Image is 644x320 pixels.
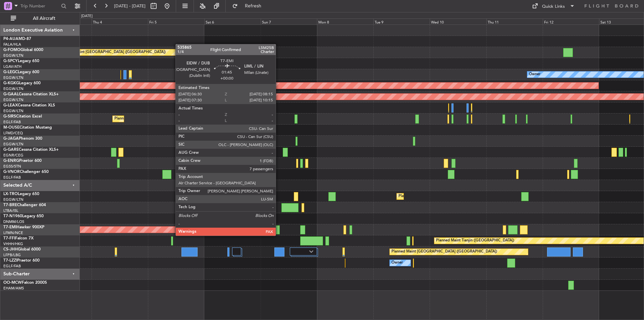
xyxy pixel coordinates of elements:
[261,18,317,25] div: Sun 7
[92,18,148,25] div: Thu 4
[3,70,18,74] span: G-LEGC
[3,259,40,263] a: T7-LZZIPraetor 600
[391,258,403,268] div: Owner
[3,197,23,202] a: EGGW/LTN
[3,137,42,141] a: G-JAGAPhenom 300
[3,175,21,180] a: EGLF/FAB
[3,192,39,196] a: LX-TROLegacy 650
[3,115,42,119] a: G-SIRSCitation Excel
[3,37,18,41] span: P4-AUA
[229,1,269,11] button: Refresh
[3,208,18,213] a: LTBA/ISL
[3,264,21,269] a: EGLF/FAB
[3,159,19,163] span: G-ENRG
[3,192,18,196] span: LX-TRO
[3,97,23,102] a: EGGW/LTN
[3,81,19,85] span: G-KGKG
[543,18,599,25] div: Fri 12
[436,236,514,246] div: Planned Maint Tianjin ([GEOGRAPHIC_DATA])
[3,126,19,130] span: M-OUSE
[529,70,540,80] div: Owner
[3,153,23,158] a: EGNR/CEG
[3,214,44,218] a: T7-N1960Legacy 650
[3,253,21,258] a: LFPB/LBG
[3,247,18,252] span: CS-JHH
[3,148,19,152] span: G-GARE
[309,250,313,253] img: arrow-gray.svg
[17,16,71,21] span: All Aircraft
[3,48,43,52] a: G-FOMOGlobal 6000
[3,164,21,169] a: EGSS/STN
[3,81,41,85] a: G-KGKGLegacy 600
[3,108,23,113] a: EGGW/LTN
[3,286,24,291] a: EHAM/AMS
[391,247,497,257] div: Planned Maint [GEOGRAPHIC_DATA] ([GEOGRAPHIC_DATA])
[3,259,17,263] span: T7-LZZI
[3,281,47,285] a: OO-MCWFalcon 2000S
[3,75,23,80] a: EGGW/LTN
[529,1,578,11] button: Quick Links
[60,47,166,57] div: Planned Maint [GEOGRAPHIC_DATA] ([GEOGRAPHIC_DATA])
[3,48,20,52] span: G-FOMO
[81,13,93,19] div: [DATE]
[3,236,34,240] a: T7-FFIFalcon 7X
[542,3,565,10] div: Quick Links
[204,18,261,25] div: Sat 6
[398,191,442,201] div: Planned Maint Dusseldorf
[373,18,430,25] div: Tue 9
[3,126,52,130] a: M-OUSECitation Mustang
[3,137,19,141] span: G-JAGA
[3,148,59,152] a: G-GARECessna Citation XLS+
[3,37,31,41] a: P4-AUAMD-87
[3,159,42,163] a: G-ENRGPraetor 600
[3,115,16,119] span: G-SIRS
[3,247,41,252] a: CS-JHHGlobal 6000
[3,142,23,147] a: EGGW/LTN
[3,53,23,58] a: EGGW/LTN
[3,42,21,47] a: FALA/HLA
[486,18,543,25] div: Thu 11
[20,1,59,11] input: Trip Number
[3,59,18,63] span: G-SPCY
[3,203,46,207] a: T7-BREChallenger 604
[3,170,20,174] span: G-VNOR
[3,92,19,96] span: G-GAAL
[3,120,21,125] a: EGLF/FAB
[7,13,73,24] button: All Aircraft
[3,64,21,69] a: LGAV/ATH
[3,131,23,136] a: LFMD/CEQ
[3,236,15,240] span: T7-FFI
[3,86,23,91] a: EGGW/LTN
[3,230,23,235] a: LFMN/NCE
[3,70,39,74] a: G-LEGCLegacy 600
[3,59,39,63] a: G-SPCYLegacy 650
[3,225,16,229] span: T7-EMI
[3,170,49,174] a: G-VNORChallenger 650
[430,18,486,25] div: Wed 10
[3,281,22,285] span: OO-MCW
[3,219,24,224] a: DNMM/LOS
[114,3,146,9] span: [DATE] - [DATE]
[148,18,204,25] div: Fri 5
[239,4,267,8] span: Refresh
[3,203,17,207] span: T7-BRE
[3,225,44,229] a: T7-EMIHawker 900XP
[3,92,59,96] a: G-GAALCessna Citation XLS+
[3,241,23,246] a: VHHH/HKG
[3,214,22,218] span: T7-N1960
[3,103,55,107] a: G-LEAXCessna Citation XLS
[317,18,373,25] div: Mon 8
[3,103,18,107] span: G-LEAX
[114,114,220,124] div: Planned Maint [GEOGRAPHIC_DATA] ([GEOGRAPHIC_DATA])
